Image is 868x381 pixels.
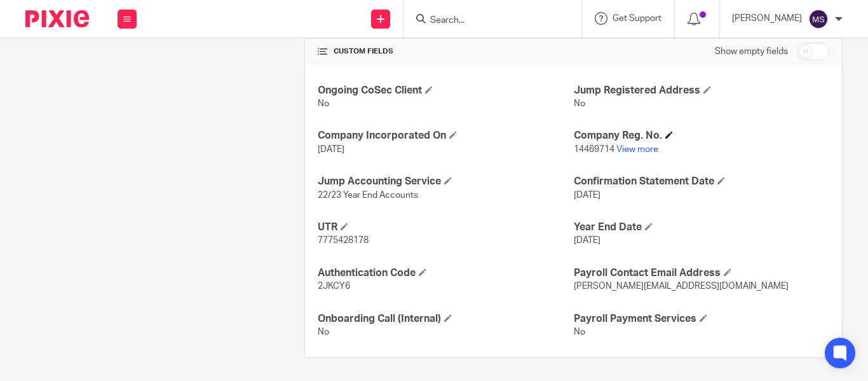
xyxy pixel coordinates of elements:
img: Pixie [25,10,89,27]
label: Show empty fields [715,45,788,58]
span: No [574,99,585,108]
h4: Company Reg. No. [574,129,829,142]
h4: Jump Registered Address [574,84,829,97]
span: 7775428178 [318,236,369,245]
span: No [574,328,585,336]
a: View more [616,145,658,154]
span: 22/23 Year End Accounts [318,191,418,200]
span: [DATE] [574,191,600,200]
span: 14469714 [574,145,614,154]
h4: Onboarding Call (Internal) [318,312,573,326]
span: No [318,328,329,336]
p: [PERSON_NAME] [732,12,802,25]
h4: Authentication Code [318,267,573,280]
h4: Year End Date [574,221,829,234]
span: Get Support [613,14,661,23]
h4: Company Incorporated On [318,129,573,142]
span: 2JKCY6 [318,282,350,291]
span: [PERSON_NAME][EMAIL_ADDRESS][DOMAIN_NAME] [574,282,789,291]
h4: Jump Accounting Service [318,175,573,188]
img: svg%3E [808,9,829,29]
span: [DATE] [574,236,600,245]
h4: Payroll Payment Services [574,312,829,326]
h4: Confirmation Statement Date [574,175,829,188]
h4: CUSTOM FIELDS [318,46,573,57]
h4: Ongoing CoSec Client [318,84,573,97]
input: Search [429,15,543,27]
h4: UTR [318,221,573,234]
h4: Payroll Contact Email Address [574,267,829,280]
span: [DATE] [318,145,344,154]
span: No [318,99,329,108]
